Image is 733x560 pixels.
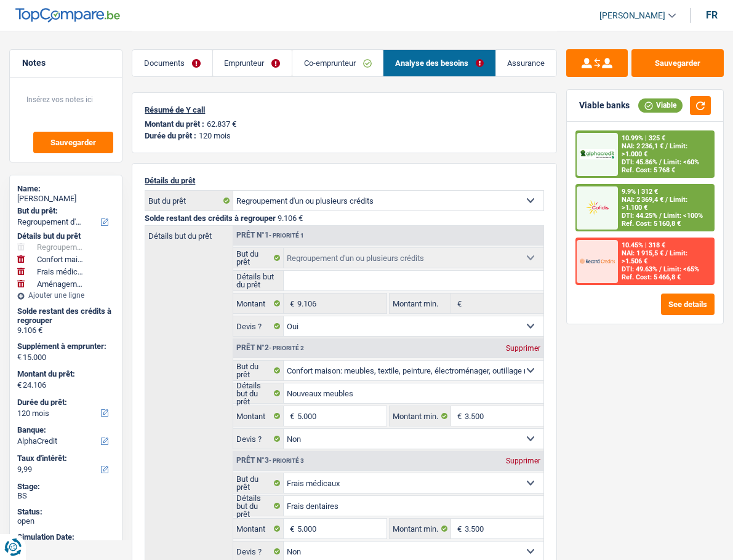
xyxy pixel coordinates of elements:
[622,212,657,220] span: DTI: 44.25%
[390,519,451,538] label: Montant min.
[17,369,112,379] label: Montant du prêt:
[580,199,615,216] img: Cofidis
[145,131,196,140] p: Durée du prêt :
[665,142,668,150] span: /
[284,519,297,538] span: €
[17,206,112,216] label: But du prêt:
[17,306,114,326] div: Solde restant des crédits à regrouper
[145,119,204,129] p: Montant du prêt :
[599,10,665,21] span: [PERSON_NAME]
[622,249,663,257] span: NAI: 1 915,5 €
[145,176,544,185] p: Détails du prêt
[580,149,615,159] img: AlphaCredit
[17,380,22,390] span: €
[233,294,284,313] label: Montant
[207,119,236,129] p: 62.837 €
[390,406,451,426] label: Montant min.
[33,132,113,153] button: Sauvegarder
[17,454,112,463] label: Taux d'intérêt:
[622,220,681,228] div: Ref. Cost: 5 160,8 €
[233,361,284,380] label: But du prêt
[292,50,383,76] a: Co-emprunteur
[622,188,658,196] div: 9.9% | 312 €
[665,249,668,257] span: /
[17,342,112,351] label: Supplément à emprunter:
[233,231,307,239] div: Prêt n°1
[451,519,465,538] span: €
[269,232,304,239] span: - Priorité 1
[622,166,675,174] div: Ref. Cost: 5 768 €
[665,196,668,204] span: /
[15,8,120,23] img: TopCompare Logo
[503,345,543,352] div: Supprimer
[17,352,22,362] span: €
[622,241,665,249] div: 10.45% | 318 €
[622,265,657,273] span: DTI: 49.63%
[503,457,543,465] div: Supprimer
[233,496,284,516] label: Détails but du prêt
[622,273,681,281] div: Ref. Cost: 5 466,8 €
[663,158,699,166] span: Limit: <60%
[233,457,307,465] div: Prêt n°3
[17,516,114,526] div: open
[17,194,114,204] div: [PERSON_NAME]
[496,50,556,76] a: Assurance
[233,383,284,403] label: Détails but du prêt
[17,491,114,501] div: BS
[199,131,231,140] p: 120 mois
[622,134,665,142] div: 10.99% | 325 €
[17,184,114,194] div: Name:
[622,142,663,150] span: NAI: 2 236,1 €
[22,58,110,68] h5: Notes
[663,212,703,220] span: Limit: <100%
[145,214,276,223] span: Solde restant des crédits à regrouper
[233,248,284,268] label: But du prêt
[233,473,284,493] label: But du prêt
[663,265,699,273] span: Limit: <65%
[278,214,303,223] span: 9.106 €
[17,532,114,542] div: Simulation Date:
[284,406,297,426] span: €
[145,191,233,210] label: But du prêt
[622,142,687,158] span: Limit: >1.000 €
[706,9,718,21] div: fr
[145,105,544,114] p: Résumé de Y call
[17,231,114,241] div: Détails but du prêt
[233,519,284,538] label: Montant
[50,138,96,146] span: Sauvegarder
[631,49,724,77] button: Sauvegarder
[383,50,495,76] a: Analyse des besoins
[390,294,451,313] label: Montant min.
[580,252,615,270] img: Record Credits
[622,196,687,212] span: Limit: >1.100 €
[17,326,114,335] div: 9.106 €
[451,406,465,426] span: €
[659,265,662,273] span: /
[622,158,657,166] span: DTI: 45.86%
[579,100,630,111] div: Viable banks
[17,482,114,492] div: Stage:
[17,425,112,435] label: Banque:
[17,507,114,517] div: Status:
[233,406,284,426] label: Montant
[622,249,687,265] span: Limit: >1.506 €
[269,345,304,351] span: - Priorité 2
[590,6,676,26] a: [PERSON_NAME]
[622,196,663,204] span: NAI: 2 369,4 €
[451,294,465,313] span: €
[132,50,212,76] a: Documents
[233,429,284,449] label: Devis ?
[233,316,284,336] label: Devis ?
[269,457,304,464] span: - Priorité 3
[284,294,297,313] span: €
[213,50,292,76] a: Emprunteur
[233,344,307,352] div: Prêt n°2
[17,291,114,300] div: Ajouter une ligne
[659,158,662,166] span: /
[661,294,715,315] button: See details
[233,271,284,290] label: Détails but du prêt
[638,98,683,112] div: Viable
[145,226,232,240] label: Détails but du prêt
[659,212,662,220] span: /
[17,398,112,407] label: Durée du prêt:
